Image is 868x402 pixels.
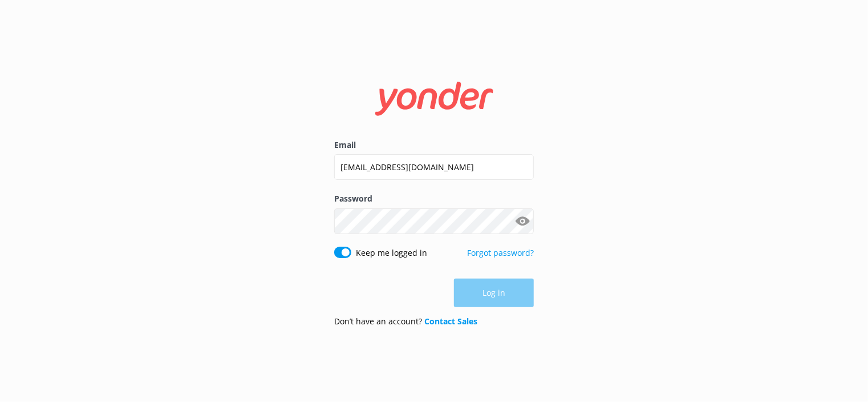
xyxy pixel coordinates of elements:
button: Show password [511,210,534,232]
label: Keep me logged in [356,247,427,259]
label: Password [334,192,534,205]
a: Forgot password? [467,247,534,258]
p: Don’t have an account? [334,315,477,328]
a: Contact Sales [424,316,477,327]
input: user@emailaddress.com [334,154,534,180]
label: Email [334,139,534,151]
